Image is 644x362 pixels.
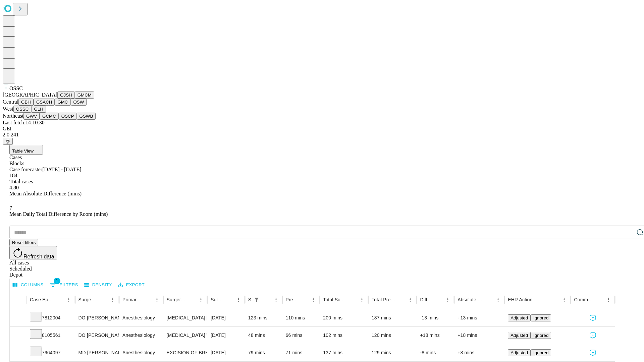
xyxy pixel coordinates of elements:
span: Adjusted [511,350,528,355]
button: Reset filters [9,239,38,246]
div: 71 mins [286,344,317,361]
button: Menu [604,295,613,304]
button: Ignored [531,314,551,321]
span: Northeast [3,113,23,119]
button: Select columns [11,280,45,290]
button: GBH [18,99,34,106]
div: Case Epic Id [30,297,54,302]
div: DO [PERSON_NAME] [PERSON_NAME] Do [78,327,116,344]
span: West [3,106,13,112]
button: Refresh data [9,246,57,259]
div: 200 mins [323,309,365,326]
div: -8 mins [420,344,451,361]
div: 8105561 [30,327,72,344]
div: Anesthesiology [122,327,160,344]
div: +18 mins [458,327,501,344]
div: DO [PERSON_NAME] [PERSON_NAME] Do [78,309,116,326]
div: Surgery Name [167,297,186,302]
div: +8 mins [458,344,501,361]
button: Sort [99,295,108,304]
button: Sort [396,295,406,304]
button: Sort [224,295,234,304]
button: GMC [55,99,70,106]
div: 2.0.241 [3,132,641,138]
button: Menu [443,295,452,304]
span: Adjusted [511,315,528,320]
button: OSW [71,99,87,106]
div: Comments [574,297,593,302]
span: 4.80 [9,185,19,190]
span: Ignored [533,350,548,355]
button: Menu [108,295,117,304]
div: MD [PERSON_NAME] [PERSON_NAME] Md [78,344,116,361]
span: Mean Absolute Difference (mins) [9,191,82,196]
span: Case forecaster [9,167,42,172]
div: [DATE] [211,309,241,326]
div: Surgery Date [211,297,224,302]
span: 7 [9,205,12,211]
span: Refresh data [23,254,54,259]
div: 48 mins [248,327,279,344]
span: Last fetch: 14:10:30 [3,120,45,125]
button: Sort [484,295,493,304]
button: Export [116,280,146,290]
button: Table View [9,145,43,155]
button: Menu [309,295,318,304]
button: Sort [143,295,152,304]
div: Anesthesiology [122,309,160,326]
div: [DATE] [211,327,241,344]
button: GSACH [34,99,55,106]
div: [DATE] [211,344,241,361]
div: EXCISION OF BREAST LESION RADIOLOGICAL MARKER [167,344,204,361]
div: Difference [420,297,433,302]
button: Ignored [531,332,551,339]
div: Primary Service [122,297,142,302]
span: @ [5,139,10,144]
div: Anesthesiology [122,344,160,361]
button: Show filters [48,280,80,290]
button: GCMC [40,113,59,120]
div: Surgeon Name [78,297,98,302]
span: Adjusted [511,333,528,338]
span: Mean Daily Total Difference by Room (mins) [9,211,108,217]
button: Expand [13,347,23,359]
button: Menu [271,295,281,304]
button: Menu [234,295,243,304]
div: 102 mins [323,327,365,344]
span: Ignored [533,315,548,320]
button: Menu [196,295,206,304]
div: 66 mins [286,327,317,344]
button: Menu [357,295,367,304]
button: Ignored [531,349,551,356]
button: Adjusted [508,349,531,356]
div: [MEDICAL_DATA] WITH LYSIS OF [MEDICAL_DATA] [167,327,204,344]
button: Sort [434,295,443,304]
button: Menu [64,295,73,304]
div: +13 mins [458,309,501,326]
span: Table View [12,148,34,154]
button: Menu [152,295,162,304]
span: 1 [54,278,60,284]
button: GMCM [75,92,94,99]
button: OSSC [13,106,32,113]
button: Menu [559,295,569,304]
div: 129 mins [372,344,414,361]
div: 79 mins [248,344,279,361]
button: GJSH [57,92,75,99]
span: Ignored [533,333,548,338]
div: EHR Action [508,297,532,302]
button: Show filters [252,295,261,304]
div: 123 mins [248,309,279,326]
button: GWV [23,113,40,120]
button: Menu [406,295,415,304]
span: Central [3,99,18,105]
button: Adjusted [508,314,531,321]
button: Sort [262,295,271,304]
div: Absolute Difference [458,297,483,302]
div: [MEDICAL_DATA] [MEDICAL_DATA] [167,309,204,326]
button: Sort [594,295,604,304]
div: Total Scheduled Duration [323,297,347,302]
div: +18 mins [420,327,451,344]
div: Scheduled In Room Duration [248,297,251,302]
button: GSWB [77,113,96,120]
